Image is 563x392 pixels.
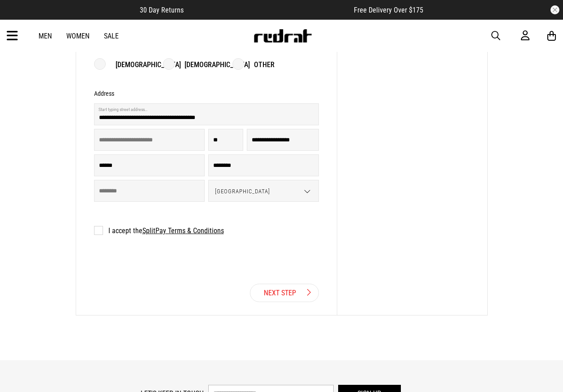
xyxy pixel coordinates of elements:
a: Women [66,32,90,40]
a: Men [39,32,52,40]
a: Sale [104,32,119,40]
iframe: Customer reviews powered by Trustpilot [202,5,336,14]
span: 30 Day Returns [140,6,184,14]
p: [DEMOGRAPHIC_DATA] [176,60,250,70]
button: Open LiveChat chat widget [7,4,34,30]
h3: Address [94,90,114,97]
span: Free Delivery Over $175 [354,6,423,14]
label: I accept the [94,226,224,235]
p: [DEMOGRAPHIC_DATA] [107,60,181,70]
img: Redrat logo [253,29,312,43]
span: [GEOGRAPHIC_DATA] [209,180,312,202]
a: SplitPay Terms & Conditions [142,226,224,235]
p: Other [245,60,275,70]
a: Next Step [250,284,319,302]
